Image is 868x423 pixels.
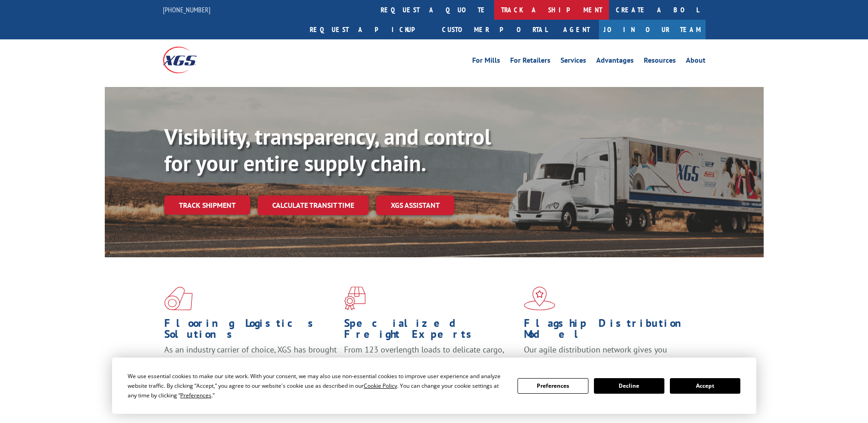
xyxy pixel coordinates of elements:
div: We use essential cookies to make our site work. With your consent, we may also use non-essential ... [128,371,507,400]
a: Services [561,57,586,67]
button: Preferences [518,378,588,394]
a: Resources [644,57,676,67]
a: Join Our Team [599,20,706,39]
h1: Specialized Freight Experts [344,318,517,344]
a: Request a pickup [303,20,435,39]
a: Calculate transit time [258,195,369,215]
span: Cookie Policy [364,382,397,390]
a: Advantages [596,57,634,67]
span: Preferences [180,391,211,399]
h1: Flooring Logistics Solutions [164,318,337,344]
button: Accept [670,378,740,394]
a: [PHONE_NUMBER] [163,5,210,14]
h1: Flagship Distribution Model [524,318,697,344]
p: From 123 overlength loads to delicate cargo, our experienced staff knows the best way to move you... [344,344,517,385]
img: xgs-icon-focused-on-flooring-red [344,287,366,310]
button: Decline [594,378,664,394]
a: Agent [554,20,599,39]
a: About [686,57,706,67]
a: For Retailers [510,57,550,67]
div: Cookie Consent Prompt [112,358,756,414]
img: xgs-icon-flagship-distribution-model-red [524,287,555,310]
span: Our agile distribution network gives you nationwide inventory management on demand. [524,344,692,366]
b: Visibility, transparency, and control for your entire supply chain. [164,122,491,177]
a: For Mills [472,57,500,67]
span: As an industry carrier of choice, XGS has brought innovation and dedication to flooring logistics... [164,344,337,377]
a: XGS ASSISTANT [376,195,454,215]
img: xgs-icon-total-supply-chain-intelligence-red [164,287,193,310]
a: Track shipment [164,195,250,215]
a: Customer Portal [435,20,554,39]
